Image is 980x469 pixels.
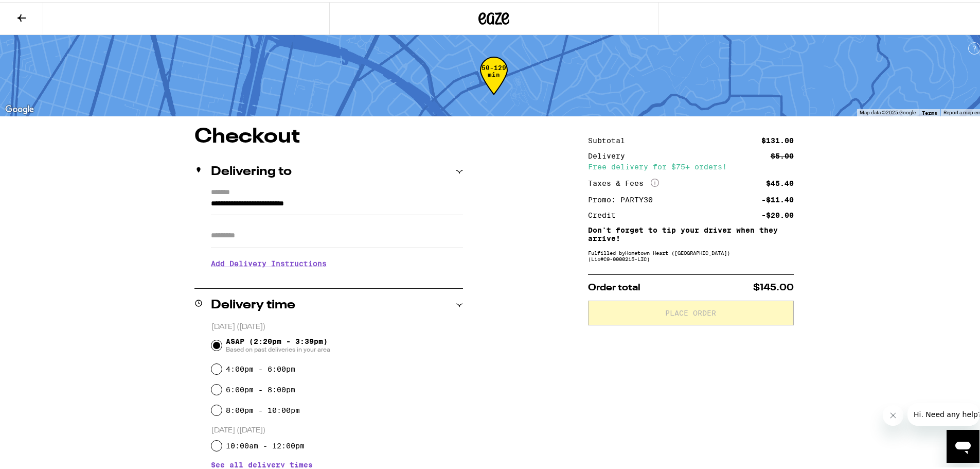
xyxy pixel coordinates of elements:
[211,164,292,176] h2: Delivering to
[226,384,295,392] label: 6:00pm - 8:00pm
[3,101,37,114] img: Google
[761,210,794,217] div: -$20.00
[226,335,330,352] span: ASAP (2:20pm - 3:39pm)
[771,150,794,158] div: $5.00
[211,250,463,273] h3: Add Delivery Instructions
[226,343,330,352] span: Based on past deliveries in your area
[211,424,463,433] p: [DATE] ([DATE])
[194,125,463,145] h1: Checkout
[588,210,623,217] div: Credit
[588,248,794,260] div: Fulfilled by Hometown Heart ([GEOGRAPHIC_DATA]) (Lic# C9-0000215-LIC )
[588,161,794,168] div: Free delivery for $75+ orders!
[3,101,37,114] a: Open this area in Google Maps (opens a new window)
[665,307,716,315] span: Place Order
[860,108,916,113] span: Map data ©2025 Google
[226,404,300,412] label: 8:00pm - 10:00pm
[588,177,659,186] div: Taxes & Fees
[6,7,74,15] span: Hi. Need any help?
[883,403,903,424] iframe: Close message
[211,273,463,282] p: We'll contact you at [PHONE_NUMBER] when we arrive
[761,135,794,142] div: $131.00
[766,178,794,185] div: $45.40
[211,459,313,466] button: See all delivery times
[588,299,794,323] button: Place Order
[761,194,794,201] div: -$11.40
[947,428,979,461] iframe: Button to launch messaging window
[922,108,937,114] a: Terms
[211,297,295,309] h2: Delivery time
[753,281,794,290] span: $145.00
[588,135,632,142] div: Subtotal
[226,363,295,371] label: 4:00pm - 6:00pm
[588,281,640,290] span: Order total
[588,224,794,240] p: Don't forget to tip your driver when they arrive!
[480,62,508,101] div: 50-129 min
[211,320,463,330] p: [DATE] ([DATE])
[588,150,632,158] div: Delivery
[226,440,305,448] label: 10:00am - 12:00pm
[588,194,660,201] div: Promo: PARTY30
[907,401,979,424] iframe: Message from company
